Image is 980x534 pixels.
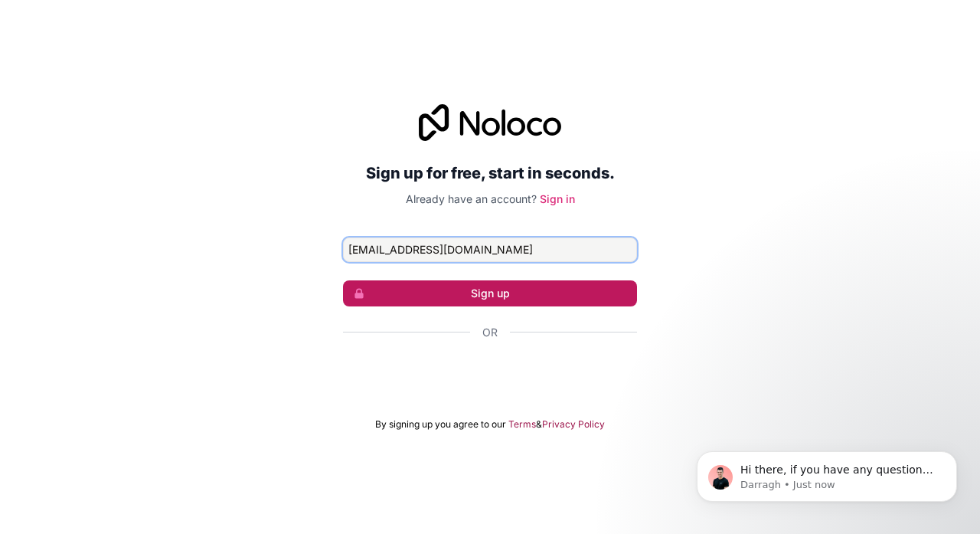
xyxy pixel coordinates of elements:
iframe: Intercom notifications message [674,419,980,526]
input: Email address [343,238,637,262]
a: Terms [508,418,536,431]
button: Sign up [343,280,637,306]
span: Already have an account? [406,192,537,205]
span: & [536,418,542,431]
a: Privacy Policy [542,418,605,431]
h2: Sign up for free, start in seconds. [343,159,637,187]
a: Sign in [540,192,575,205]
span: Or [482,325,498,340]
div: Accedi con Google. Si apre in una nuova scheda [343,357,637,391]
iframe: Pulsante Accedi con Google [335,357,645,391]
span: By signing up you agree to our [375,418,506,431]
